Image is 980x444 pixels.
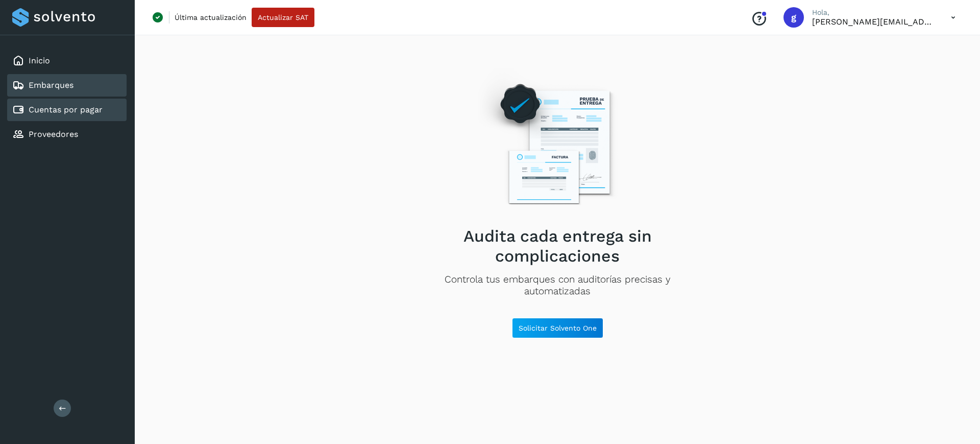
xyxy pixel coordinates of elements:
[252,8,314,27] button: Actualizar SAT
[7,50,127,72] div: Inicio
[469,68,646,218] img: Empty state image
[7,74,127,97] div: Embarques
[512,318,603,338] button: Solicitar Solvento One
[519,324,597,332] span: Solicitar Solvento One
[812,17,935,27] p: gabriela.rodriguez@selectds.net
[412,274,703,297] p: Controla tus embarques con auditorías precisas y automatizadas
[412,226,703,266] h2: Audita cada entrega sin complicaciones
[175,13,247,22] p: Última actualización
[7,123,127,146] div: Proveedores
[29,129,78,139] a: Proveedores
[258,14,308,21] span: Actualizar SAT
[7,99,127,121] div: Cuentas por pagar
[29,80,73,90] a: Embarques
[29,56,50,65] a: Inicio
[812,8,935,17] p: Hola,
[29,105,103,114] a: Cuentas por pagar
